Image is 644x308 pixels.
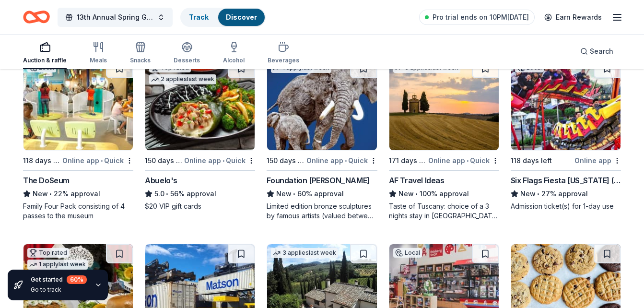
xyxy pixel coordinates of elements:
[33,188,48,200] span: New
[389,59,499,221] a: Image for AF Travel Ideas5 applieslast week171 days leftOnline app•QuickAF Travel IdeasNew•100% a...
[223,37,245,69] button: Alcohol
[539,9,608,26] a: Earn Rewards
[149,74,216,84] div: 2 applies last week
[267,188,377,200] div: 60% approval
[520,188,536,200] span: New
[27,248,69,258] div: Top rated
[130,57,151,64] div: Snacks
[267,59,377,221] a: Image for Foundation Michelangelo1 applylast week150 days leftOnline app•QuickFoundation [PERSON_...
[222,157,224,165] span: •
[101,157,103,165] span: •
[223,57,245,64] div: Alcohol
[467,157,468,165] span: •
[306,154,377,166] div: Online app Quick
[398,188,414,200] span: New
[389,155,426,166] div: 171 days left
[590,46,613,57] span: Search
[389,59,499,150] img: Image for AF Travel Ideas
[389,201,499,221] div: Taste of Tuscany: choice of a 3 nights stay in [GEOGRAPHIC_DATA] or a 5 night stay in [GEOGRAPHIC...
[511,201,621,211] div: Admission ticket(s) for 1-day use
[23,6,50,28] a: Home
[511,155,552,166] div: 118 days left
[145,59,255,150] img: Image for Abuelo's
[130,37,151,69] button: Snacks
[145,155,182,166] div: 150 days left
[511,59,621,211] a: Image for Six Flags Fiesta Texas (San Antonio)Local118 days leftOnline appSix Flags Fiesta [US_ST...
[511,175,621,186] div: Six Flags Fiesta [US_STATE] ([GEOGRAPHIC_DATA])
[174,57,200,64] div: Desserts
[267,155,304,166] div: 150 days left
[174,37,200,69] button: Desserts
[23,57,67,64] div: Auction & raffle
[31,275,87,284] div: Get started
[573,42,621,61] button: Search
[345,157,347,165] span: •
[23,59,133,221] a: Image for The DoSeumLocal118 days leftOnline app•QuickThe DoSeumNew•22% approvalFamily Four Pack ...
[389,175,445,186] div: AF Travel Ideas
[49,190,52,198] span: •
[184,154,255,166] div: Online app Quick
[90,57,107,64] div: Meals
[23,201,133,221] div: Family Four Pack consisting of 4 passes to the museum
[268,37,299,69] button: Beverages
[267,59,376,150] img: Image for Foundation Michelangelo
[267,175,369,186] div: Foundation [PERSON_NAME]
[226,13,257,21] a: Discover
[23,37,67,69] button: Auction & raffle
[293,190,296,198] span: •
[67,275,87,284] div: 60 %
[62,154,133,166] div: Online app Quick
[189,13,209,21] a: Track
[419,10,535,25] a: Pro trial ends on 10PM[DATE]
[389,188,499,200] div: 100% approval
[154,188,164,200] span: 5.0
[23,155,60,166] div: 118 days left
[166,190,169,198] span: •
[511,188,621,200] div: 27% approval
[574,154,621,166] div: Online app
[271,248,338,258] div: 3 applies last week
[77,12,153,23] span: 13th Annual Spring Gala and Fundraiser
[23,175,70,186] div: The DoSeum
[433,12,529,23] span: Pro trial ends on 10PM[DATE]
[145,175,177,186] div: Abuelo's
[31,286,87,294] div: Go to track
[276,188,292,200] span: New
[180,8,266,27] button: TrackDiscover
[428,154,499,166] div: Online app Quick
[511,59,621,150] img: Image for Six Flags Fiesta Texas (San Antonio)
[268,57,299,64] div: Beverages
[393,248,422,258] div: Local
[145,59,255,211] a: Image for Abuelo's Top rated2 applieslast week150 days leftOnline app•QuickAbuelo's5.0•56% approv...
[90,37,107,69] button: Meals
[145,188,255,200] div: 56% approval
[267,201,377,221] div: Limited edition bronze sculptures by famous artists (valued between $2k to $7k; proceeds will spl...
[145,201,255,211] div: $20 VIP gift cards
[23,188,133,200] div: 22% approval
[415,190,418,198] span: •
[537,190,539,198] span: •
[27,260,88,270] div: 1 apply last week
[58,8,173,27] button: 13th Annual Spring Gala and Fundraiser
[23,59,133,150] img: Image for The DoSeum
